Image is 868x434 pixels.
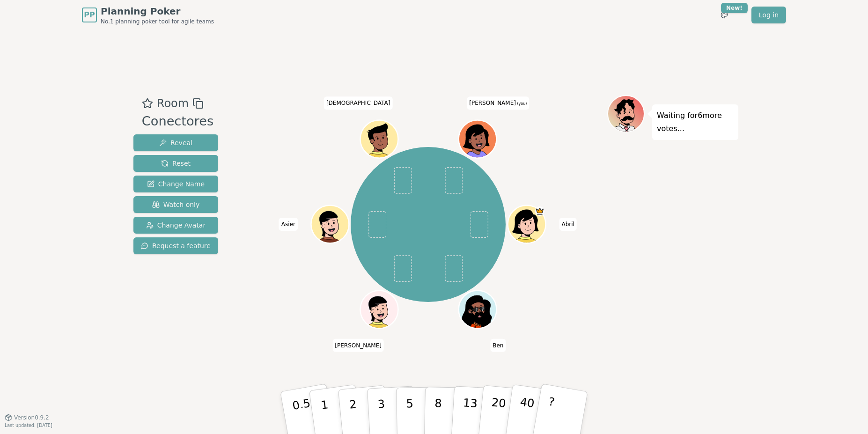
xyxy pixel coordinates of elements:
span: Click to change your name [490,339,506,352]
span: Last updated: [DATE] [5,423,52,428]
span: Request a feature [141,241,211,250]
button: Change Avatar [133,217,218,234]
button: Watch only [133,196,218,213]
span: Click to change your name [467,97,529,110]
span: Room [157,95,189,112]
p: Waiting for 6 more votes... [657,109,734,135]
button: New! [716,7,733,23]
span: Change Avatar [146,221,206,230]
button: Click to change your avatar [460,121,495,157]
button: Version0.9.2 [5,414,49,421]
span: Reset [161,159,191,168]
span: Click to change your name [279,218,298,231]
a: PPPlanning PokerNo.1 planning poker tool for agile teams [82,5,214,25]
span: Change Name [147,179,205,189]
span: Version 0.9.2 [14,414,49,421]
span: PP [84,9,95,21]
a: Log in [751,7,786,23]
span: Reveal [159,138,192,147]
span: Click to change your name [559,218,576,231]
button: Request a feature [133,237,218,254]
div: Conectores [142,112,213,131]
span: Planning Poker [101,5,214,18]
button: Change Name [133,176,218,192]
span: No.1 planning poker tool for agile teams [101,18,214,25]
span: Click to change your name [332,339,384,352]
button: Add as favourite [142,95,153,112]
span: Watch only [152,200,200,209]
span: Click to change your name [324,97,392,110]
div: New! [721,3,748,13]
button: Reset [133,155,218,172]
button: Reveal [133,134,218,151]
span: (you) [516,102,527,106]
span: Abril is the host [535,206,544,216]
